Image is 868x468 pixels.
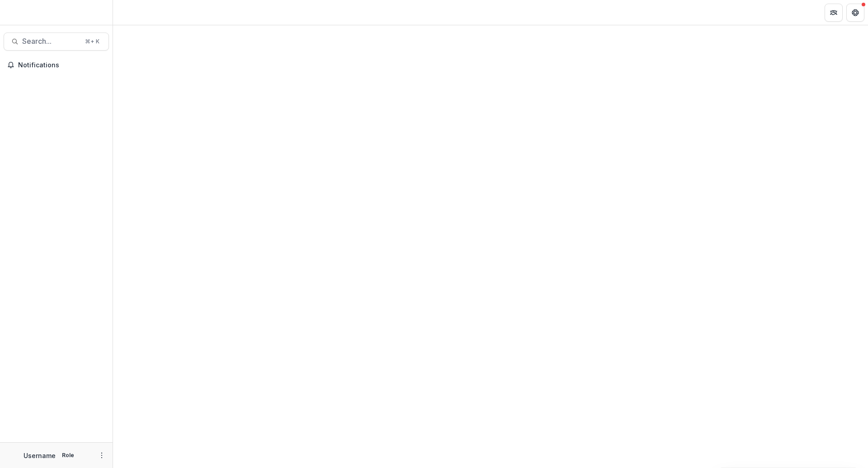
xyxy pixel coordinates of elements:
button: Search... [4,33,109,51]
button: Notifications [4,58,109,72]
nav: breadcrumb [117,6,155,19]
p: Role [59,451,77,459]
button: Get Help [846,4,864,22]
div: ⌘ + K [83,37,101,47]
button: Partners [825,4,843,22]
span: Search... [22,37,80,46]
button: More [96,450,107,461]
span: Notifications [18,61,105,69]
p: Username [24,451,56,460]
